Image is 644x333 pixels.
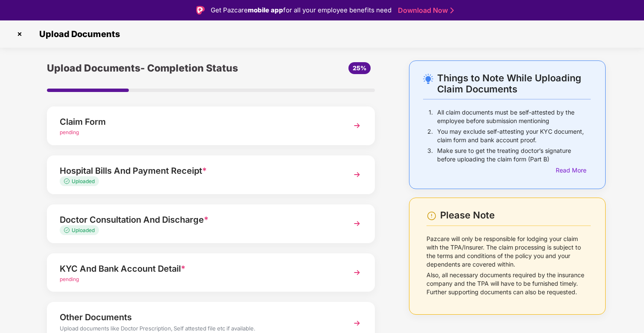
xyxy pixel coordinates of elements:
[426,235,591,269] p: Pazcare will only be responsible for lodging your claim with the TPA/Insurer. The claim processin...
[196,6,205,14] img: Logo
[248,6,283,14] strong: mobile app
[426,211,437,221] img: svg+xml;base64,PHN2ZyBpZD0iV2FybmluZ18tXzI0eDI0IiBkYXRhLW5hbWU9Ildhcm5pbmcgLSAyNHgyNCIgeG1sbnM9Im...
[349,118,365,133] img: svg+xml;base64,PHN2ZyBpZD0iTmV4dCIgeG1sbnM9Imh0dHA6Ly93d3cudzMub3JnLzIwMDAvc3ZnIiB3aWR0aD0iMzYiIG...
[349,167,365,182] img: svg+xml;base64,PHN2ZyBpZD0iTmV4dCIgeG1sbnM9Imh0dHA6Ly93d3cudzMub3JnLzIwMDAvc3ZnIiB3aWR0aD0iMzYiIG...
[60,276,79,282] span: pending
[64,178,72,184] img: svg+xml;base64,PHN2ZyB4bWxucz0iaHR0cDovL3d3dy53My5vcmcvMjAwMC9zdmciIHdpZHRoPSIxMy4zMzMiIGhlaWdodD...
[429,108,433,125] p: 1.
[31,29,124,39] span: Upload Documents
[450,6,454,15] img: Stroke
[72,227,95,233] span: Uploaded
[437,146,591,164] p: Make sure to get the treating doctor’s signature before uploading the claim form (Part B)
[398,6,451,15] a: Download Now
[60,310,337,324] div: Other Documents
[426,271,591,296] p: Also, all necessary documents required by the insurance company and the TPA will have to be furni...
[437,72,591,95] div: Things to Note While Uploading Claim Documents
[353,64,366,72] span: 25%
[72,178,95,184] span: Uploaded
[64,227,72,233] img: svg+xml;base64,PHN2ZyB4bWxucz0iaHR0cDovL3d3dy53My5vcmcvMjAwMC9zdmciIHdpZHRoPSIxMy4zMzMiIGhlaWdodD...
[440,210,591,221] div: Please Note
[60,262,337,276] div: KYC And Bank Account Detail
[13,27,26,41] img: svg+xml;base64,PHN2ZyBpZD0iQ3Jvc3MtMzJ4MzIiIHhtbG5zPSJodHRwOi8vd3d3LnczLm9yZy8yMDAwL3N2ZyIgd2lkdG...
[423,74,433,84] img: svg+xml;base64,PHN2ZyB4bWxucz0iaHR0cDovL3d3dy53My5vcmcvMjAwMC9zdmciIHdpZHRoPSIyNC4wOTMiIGhlaWdodD...
[437,108,591,125] p: All claim documents must be self-attested by the employee before submission mentioning
[60,115,337,129] div: Claim Form
[556,166,591,175] div: Read More
[60,164,337,178] div: Hospital Bills And Payment Receipt
[349,216,365,231] img: svg+xml;base64,PHN2ZyBpZD0iTmV4dCIgeG1sbnM9Imh0dHA6Ly93d3cudzMub3JnLzIwMDAvc3ZnIiB3aWR0aD0iMzYiIG...
[349,316,365,331] img: svg+xml;base64,PHN2ZyBpZD0iTmV4dCIgeG1sbnM9Imh0dHA6Ly93d3cudzMub3JnLzIwMDAvc3ZnIiB3aWR0aD0iMzYiIG...
[47,60,265,76] div: Upload Documents- Completion Status
[427,127,433,144] p: 2.
[427,146,433,164] p: 3.
[60,213,337,227] div: Doctor Consultation And Discharge
[349,265,365,280] img: svg+xml;base64,PHN2ZyBpZD0iTmV4dCIgeG1sbnM9Imh0dHA6Ly93d3cudzMub3JnLzIwMDAvc3ZnIiB3aWR0aD0iMzYiIG...
[437,127,591,144] p: You may exclude self-attesting your KYC document, claim form and bank account proof.
[211,5,392,15] div: Get Pazcare for all your employee benefits need
[60,129,79,135] span: pending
